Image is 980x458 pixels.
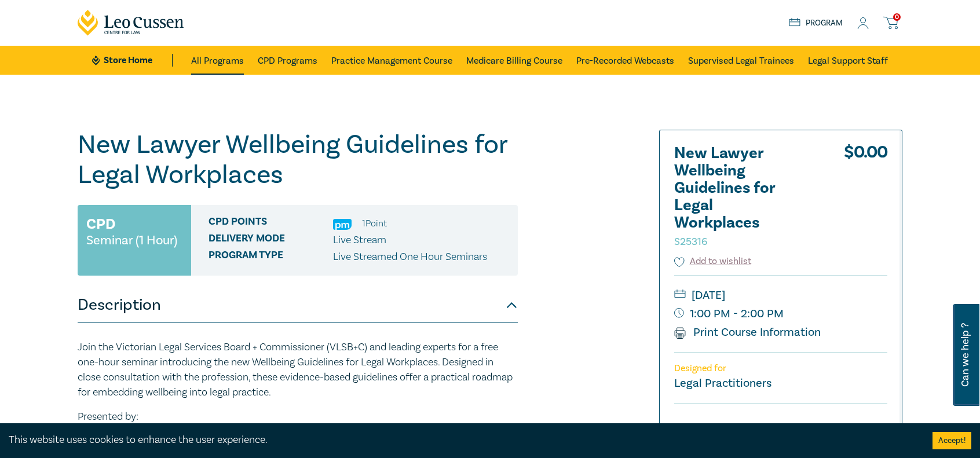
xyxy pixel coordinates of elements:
[333,219,352,230] img: Practice Management & Business Skills
[209,233,333,248] span: Delivery Mode
[933,432,971,449] button: Accept cookies
[92,54,173,67] a: Store Home
[674,305,887,323] small: 1:00 PM - 2:00 PM
[674,376,771,391] small: Legal Practitioners
[808,46,888,75] a: Legal Support Staff
[258,46,317,75] a: CPD Programs
[333,233,386,247] span: Live Stream
[78,130,518,190] h1: New Lawyer Wellbeing Guidelines for Legal Workplaces
[674,145,802,249] h2: New Lawyer Wellbeing Guidelines for Legal Workplaces
[789,17,843,30] a: Program
[893,13,901,21] span: 0
[86,214,115,235] h3: CPD
[78,340,518,400] p: Join the Victorian Legal Services Board + Commissioner (VLSB+C) and leading experts for a free on...
[209,250,333,265] span: Program type
[86,235,177,246] small: Seminar (1 Hour)
[844,145,887,255] div: $ 0.00
[466,46,562,75] a: Medicare Billing Course
[674,235,707,248] small: S25316
[674,325,821,340] a: Print Course Information
[333,250,487,265] p: Live Streamed One Hour Seminars
[960,311,971,399] span: Can we help ?
[209,216,333,231] span: CPD Points
[674,255,751,268] button: Add to wishlist
[78,409,518,424] p: Presented by:
[688,46,794,75] a: Supervised Legal Trainees
[191,46,244,75] a: All Programs
[576,46,674,75] a: Pre-Recorded Webcasts
[9,433,915,448] div: This website uses cookies to enhance the user experience.
[674,363,887,374] p: Designed for
[674,286,887,305] small: [DATE]
[331,46,452,75] a: Practice Management Course
[78,288,518,323] button: Description
[362,216,387,231] li: 1 Point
